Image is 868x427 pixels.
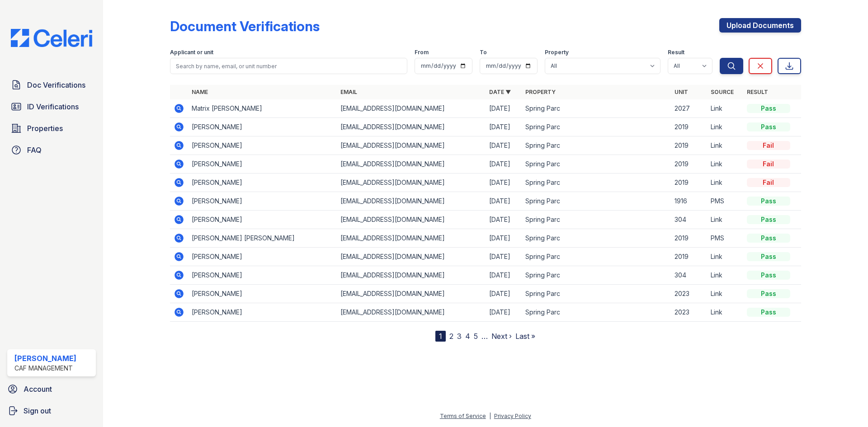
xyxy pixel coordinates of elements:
[671,192,707,211] td: 1916
[486,136,522,155] td: [DATE]
[188,118,337,136] td: [PERSON_NAME]
[337,248,486,266] td: [EMAIL_ADDRESS][DOMAIN_NAME]
[27,123,63,134] span: Properties
[671,266,707,285] td: 304
[747,178,790,187] div: Fail
[4,402,99,420] button: Sign out
[7,98,96,116] a: ID Verifications
[489,89,511,95] a: Date ▼
[7,76,96,94] a: Doc Verifications
[522,192,670,211] td: Spring Parc
[494,413,531,419] a: Privacy Policy
[522,303,670,322] td: Spring Parc
[707,303,743,322] td: Link
[671,285,707,303] td: 2023
[711,89,734,95] a: Source
[707,266,743,285] td: Link
[486,192,522,211] td: [DATE]
[27,80,85,90] span: Doc Verifications
[747,252,790,261] div: Pass
[337,136,486,155] td: [EMAIL_ADDRESS][DOMAIN_NAME]
[435,331,446,342] div: 1
[671,155,707,174] td: 2019
[170,58,407,74] input: Search by name, email, or unit number
[7,141,96,159] a: FAQ
[465,332,470,341] a: 4
[707,118,743,136] td: Link
[707,136,743,155] td: Link
[188,229,337,248] td: [PERSON_NAME] [PERSON_NAME]
[337,174,486,192] td: [EMAIL_ADDRESS][DOMAIN_NAME]
[671,248,707,266] td: 2019
[747,289,790,298] div: Pass
[188,266,337,285] td: [PERSON_NAME]
[545,49,569,56] label: Property
[486,266,522,285] td: [DATE]
[522,99,670,118] td: Spring Parc
[27,145,42,155] span: FAQ
[486,229,522,248] td: [DATE]
[449,332,453,341] a: 2
[707,248,743,266] td: Link
[675,89,688,95] a: Unit
[337,99,486,118] td: [EMAIL_ADDRESS][DOMAIN_NAME]
[486,174,522,192] td: [DATE]
[170,18,320,34] div: Document Verifications
[337,192,486,211] td: [EMAIL_ADDRESS][DOMAIN_NAME]
[671,174,707,192] td: 2019
[415,49,429,56] label: From
[707,285,743,303] td: Link
[747,89,768,95] a: Result
[707,211,743,229] td: Link
[170,49,213,56] label: Applicant or unit
[747,122,790,131] div: Pass
[474,332,478,341] a: 5
[671,211,707,229] td: 304
[188,248,337,266] td: [PERSON_NAME]
[14,353,76,364] div: [PERSON_NAME]
[486,285,522,303] td: [DATE]
[188,99,337,118] td: Matrix [PERSON_NAME]
[719,18,801,33] a: Upload Documents
[747,160,790,169] div: Fail
[522,155,670,174] td: Spring Parc
[188,192,337,211] td: [PERSON_NAME]
[188,155,337,174] td: [PERSON_NAME]
[7,119,96,137] a: Properties
[522,266,670,285] td: Spring Parc
[486,155,522,174] td: [DATE]
[192,89,208,95] a: Name
[747,104,790,113] div: Pass
[457,332,462,341] a: 3
[337,229,486,248] td: [EMAIL_ADDRESS][DOMAIN_NAME]
[188,285,337,303] td: [PERSON_NAME]
[340,89,357,95] a: Email
[486,303,522,322] td: [DATE]
[337,303,486,322] td: [EMAIL_ADDRESS][DOMAIN_NAME]
[707,229,743,248] td: PMS
[671,136,707,155] td: 2019
[707,174,743,192] td: Link
[707,99,743,118] td: Link
[668,49,684,56] label: Result
[522,118,670,136] td: Spring Parc
[188,136,337,155] td: [PERSON_NAME]
[337,118,486,136] td: [EMAIL_ADDRESS][DOMAIN_NAME]
[747,215,790,224] div: Pass
[707,155,743,174] td: Link
[522,285,670,303] td: Spring Parc
[747,197,790,206] div: Pass
[486,248,522,266] td: [DATE]
[671,99,707,118] td: 2027
[522,211,670,229] td: Spring Parc
[4,29,99,47] img: CE_Logo_Blue-a8612792a0a2168367f1c8372b55b34899dd931a85d93a1a3d3e32e68fde9ad4.png
[525,89,556,95] a: Property
[707,192,743,211] td: PMS
[481,331,488,342] span: …
[337,285,486,303] td: [EMAIL_ADDRESS][DOMAIN_NAME]
[486,118,522,136] td: [DATE]
[491,332,512,341] a: Next ›
[522,229,670,248] td: Spring Parc
[522,136,670,155] td: Spring Parc
[24,405,51,416] span: Sign out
